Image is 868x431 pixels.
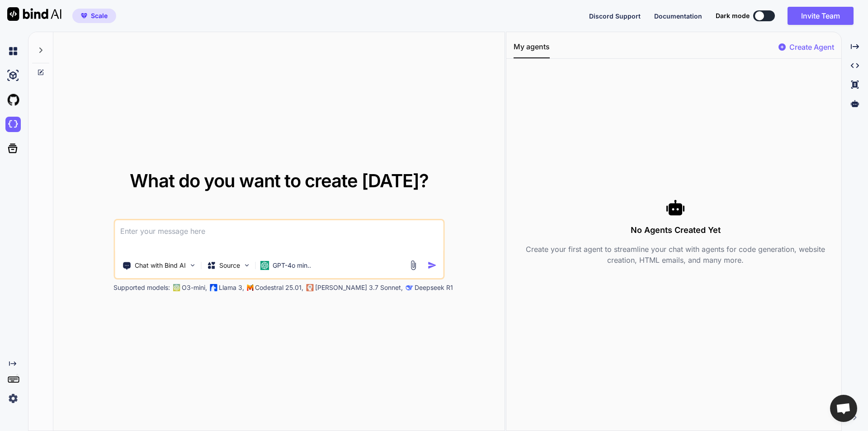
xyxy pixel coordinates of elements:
[247,284,253,291] img: Mistral-AI
[514,41,550,58] button: My agents
[514,224,838,237] h3: No Agents Created Yet
[427,260,437,270] img: icon
[255,283,303,292] p: Codestral 25.01,
[789,42,834,52] p: Create Agent
[5,391,21,406] img: settings
[654,12,702,20] span: Documentation
[315,283,403,292] p: [PERSON_NAME] 3.7 Sonnet,
[5,68,21,83] img: ai-studio
[135,261,186,270] p: Chat with Bind AI
[654,11,702,21] button: Documentation
[514,244,838,265] p: Create your first agent to streamline your chat with agents for code generation, website creation...
[716,11,750,20] span: Dark mode
[408,260,418,270] img: attachment
[306,284,313,291] img: claude
[415,283,453,292] p: Deepseek R1
[5,92,21,108] img: githubLight
[7,7,61,21] img: Bind AI
[5,117,21,132] img: darkCloudIdeIcon
[173,284,180,291] img: GPT-4
[72,9,116,23] button: premiumScale
[91,11,108,20] span: Scale
[243,261,250,269] img: Pick Models
[788,7,854,25] button: Invite Team
[113,283,170,292] p: Supported models:
[260,261,269,270] img: GPT-4o mini
[5,43,21,59] img: chat
[130,170,429,192] span: What do you want to create [DATE]?
[210,284,217,291] img: Llama2
[189,261,196,269] img: Pick Tools
[589,11,641,21] button: Discord Support
[830,395,857,422] div: Open chat
[81,13,87,19] img: premium
[406,284,413,291] img: claude
[219,261,240,270] p: Source
[219,283,244,292] p: Llama 3,
[273,261,311,270] p: GPT-4o min..
[589,12,641,20] span: Discord Support
[182,283,207,292] p: O3-mini,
